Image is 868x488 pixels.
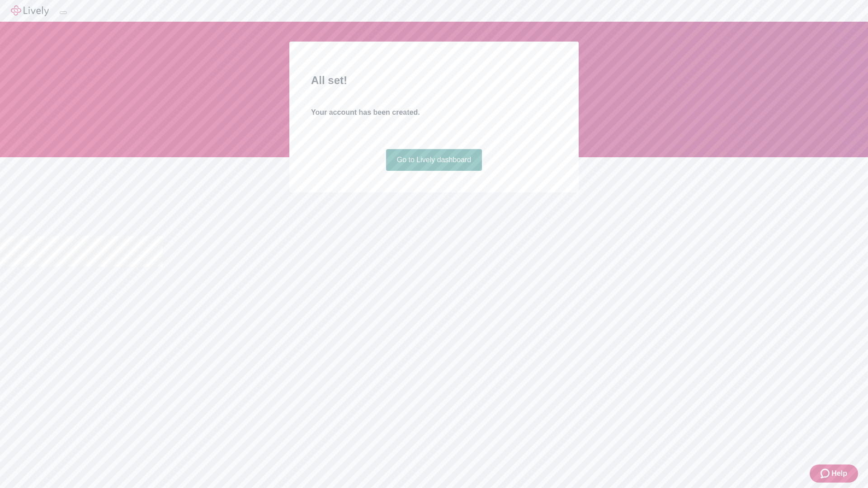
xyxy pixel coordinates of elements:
[311,72,557,89] h2: All set!
[821,468,831,479] svg: Zendesk support icon
[60,11,67,14] button: Log out
[11,5,49,16] img: Lively
[831,468,847,479] span: Help
[311,107,557,118] h4: Your account has been created.
[386,149,482,171] a: Go to Lively dashboard
[810,465,858,483] button: Zendesk support iconHelp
